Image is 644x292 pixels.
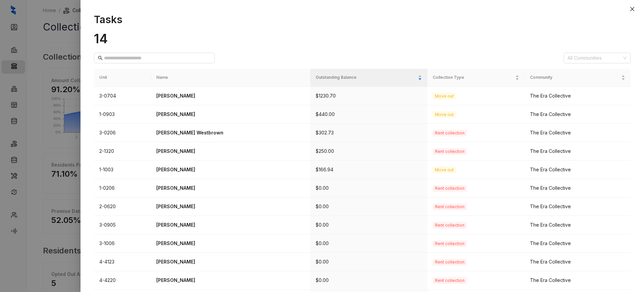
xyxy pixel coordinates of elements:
[156,240,305,247] p: [PERSON_NAME]
[316,221,422,229] p: $0.00
[530,148,625,155] div: The Era Collective
[427,69,525,86] th: Collection Type
[530,92,625,100] div: The Era Collective
[530,184,625,192] div: The Era Collective
[94,142,151,161] td: 2-1320
[94,197,151,216] td: 2-0620
[94,216,151,234] td: 3-0905
[316,277,422,284] p: $0.00
[530,258,625,266] div: The Era Collective
[433,259,467,266] span: Rent collection
[530,129,625,136] div: The Era Collective
[94,234,151,253] td: 3-1006
[316,258,422,266] p: $0.00
[316,129,422,136] p: $302.73
[98,56,103,60] span: search
[316,92,422,100] p: $1230.70
[530,166,625,173] div: The Era Collective
[433,74,514,81] span: Collection Type
[316,240,422,247] p: $0.00
[433,240,467,247] span: Rent collection
[433,93,456,100] span: Move out
[156,258,305,266] p: [PERSON_NAME]
[94,179,151,197] td: 1-0206
[433,148,467,155] span: Rent collection
[94,271,151,290] td: 4-4220
[316,148,422,155] p: $250.00
[316,184,422,192] p: $0.00
[433,203,467,210] span: Rent collection
[156,221,305,229] p: [PERSON_NAME]
[316,203,422,210] p: $0.00
[433,167,456,173] span: Move out
[433,277,467,284] span: Rent collection
[156,129,305,136] p: [PERSON_NAME] Westbrown
[433,130,467,136] span: Rent collection
[530,203,625,210] div: The Era Collective
[94,31,631,46] h1: 14
[94,161,151,179] td: 1-1003
[156,166,305,173] p: [PERSON_NAME]
[630,6,635,12] span: close
[433,111,456,118] span: Move out
[530,240,625,247] div: The Era Collective
[94,253,151,271] td: 4-4123
[530,74,620,81] span: Community
[156,148,305,155] p: [PERSON_NAME]
[530,111,625,118] div: The Era Collective
[94,87,151,105] td: 3-0704
[525,69,631,86] th: Community
[151,69,310,86] th: Name
[156,92,305,100] p: [PERSON_NAME]
[628,5,636,13] button: Close
[156,203,305,210] p: [PERSON_NAME]
[433,185,467,192] span: Rent collection
[94,69,151,86] th: Unit
[530,221,625,229] div: The Era Collective
[316,74,416,81] span: Outstanding Balance
[94,105,151,124] td: 1-0903
[530,277,625,284] div: The Era Collective
[433,222,467,229] span: Rent collection
[316,111,422,118] p: $440.00
[156,184,305,192] p: [PERSON_NAME]
[94,13,631,25] h1: Tasks
[316,166,422,173] p: $166.94
[156,111,305,118] p: [PERSON_NAME]
[94,124,151,142] td: 3-0206
[156,277,305,284] p: [PERSON_NAME]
